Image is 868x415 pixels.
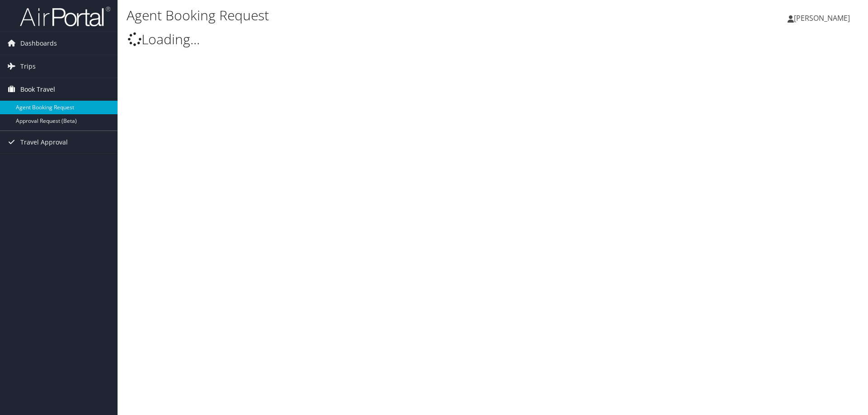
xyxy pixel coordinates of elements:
span: Dashboards [20,32,57,55]
span: Trips [20,55,36,78]
h1: Agent Booking Request [127,6,615,25]
span: Book Travel [20,78,55,101]
span: [PERSON_NAME] [794,13,850,23]
a: [PERSON_NAME] [788,5,859,32]
img: airportal-logo.png [20,6,110,27]
span: Travel Approval [20,131,68,154]
span: Loading... [128,30,200,48]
